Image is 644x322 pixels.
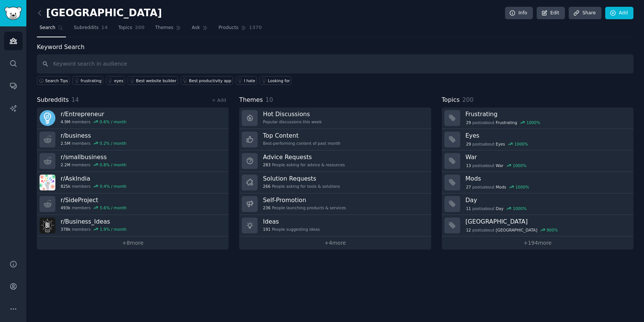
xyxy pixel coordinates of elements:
[181,76,233,85] a: Best productivity app
[37,150,229,172] a: r/smallbusiness2.2Mmembers0.8% / month
[100,119,127,124] div: 0.6 % / month
[106,76,125,85] a: eyes
[496,141,505,147] span: Eyes
[526,120,540,125] div: 1000 %
[61,175,127,182] h3: r/ AskIndia
[465,162,527,169] div: post s about
[61,119,127,124] div: members
[100,141,127,146] div: 0.2 % / month
[37,193,229,215] a: r/SideProject493kmembers5.6% / month
[514,141,528,147] div: 1000 %
[116,22,147,37] a: Topics200
[61,227,127,232] div: members
[263,162,270,167] span: 283
[61,205,70,210] span: 493k
[37,172,229,193] a: r/AskIndia825kmembers0.4% / month
[515,184,529,190] div: 1000 %
[266,96,273,103] span: 10
[442,95,460,105] span: Topics
[37,236,229,250] a: +8more
[239,215,431,236] a: Ideas191People suggesting ideas
[462,96,473,103] span: 200
[114,78,124,83] div: eyes
[37,215,229,236] a: r/Business_Ideas378kmembers1.9% / month
[40,110,55,126] img: Entrepreneur
[216,22,264,37] a: Products1370
[61,162,127,167] div: members
[40,175,55,190] img: AskIndia
[236,76,257,85] a: I hate
[136,78,176,83] div: Best website builder
[153,22,184,37] a: Themes
[465,205,527,212] div: post s about
[465,110,628,118] h3: Frustrating
[189,78,231,83] div: Best productivity app
[192,25,200,31] span: Ask
[212,98,226,103] a: + Add
[81,78,101,83] div: frustrating
[37,7,162,19] h2: [GEOGRAPHIC_DATA]
[189,22,211,37] a: Ask
[259,76,291,85] a: Looking for
[239,172,431,193] a: Solution Requests266People asking for tools & solutions
[244,78,255,83] div: I hate
[61,196,127,204] h3: r/ SideProject
[496,227,537,233] span: [GEOGRAPHIC_DATA]
[268,78,290,83] div: Looking for
[466,141,471,147] span: 29
[61,184,127,189] div: members
[249,25,262,31] span: 1370
[61,227,70,232] span: 378k
[442,236,633,250] a: +194more
[40,218,55,233] img: Business_Ideas
[263,218,320,225] h3: Ideas
[61,132,127,140] h3: r/ business
[263,196,346,204] h3: Self-Promotion
[537,7,565,20] a: Edit
[442,107,633,129] a: Frustrating29postsaboutFrustrating1000%
[263,184,340,189] div: People asking for tools & solutions
[263,141,340,146] div: Best-performing content of past month
[155,25,174,31] span: Themes
[465,132,628,140] h3: Eyes
[263,184,270,189] span: 266
[465,227,559,233] div: post s about
[505,7,533,20] a: Info
[61,218,127,225] h3: r/ Business_Ideas
[442,193,633,215] a: Day11postsaboutDay1000%
[40,25,55,31] span: Search
[239,236,431,250] a: +4more
[496,184,506,190] span: Mods
[61,205,127,210] div: members
[128,76,178,85] a: Best website builder
[466,120,471,125] span: 29
[37,95,69,105] span: Subreddits
[496,120,517,125] span: Frustrating
[239,150,431,172] a: Advice Requests283People asking for advice & resources
[263,205,346,210] div: People launching products & services
[263,153,345,161] h3: Advice Requests
[263,227,320,232] div: People suggesting ideas
[465,175,628,182] h3: Mods
[442,215,633,236] a: [GEOGRAPHIC_DATA]12postsabout[GEOGRAPHIC_DATA]900%
[263,132,340,140] h3: Top Content
[465,196,628,204] h3: Day
[442,129,633,150] a: Eyes29postsaboutEyes1000%
[71,22,110,37] a: Subreddits14
[37,54,633,74] input: Keyword search in audience
[263,205,270,210] span: 236
[118,25,132,31] span: Topics
[135,25,145,31] span: 200
[37,129,229,150] a: r/business2.5Mmembers0.2% / month
[466,163,471,168] span: 13
[465,184,530,190] div: post s about
[100,205,127,210] div: 5.6 % / month
[263,227,270,232] span: 191
[37,76,70,85] button: Search Tips
[100,162,127,167] div: 0.8 % / month
[72,96,79,103] span: 14
[496,206,504,211] span: Day
[218,25,238,31] span: Products
[100,227,127,232] div: 1.9 % / month
[466,227,471,233] span: 12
